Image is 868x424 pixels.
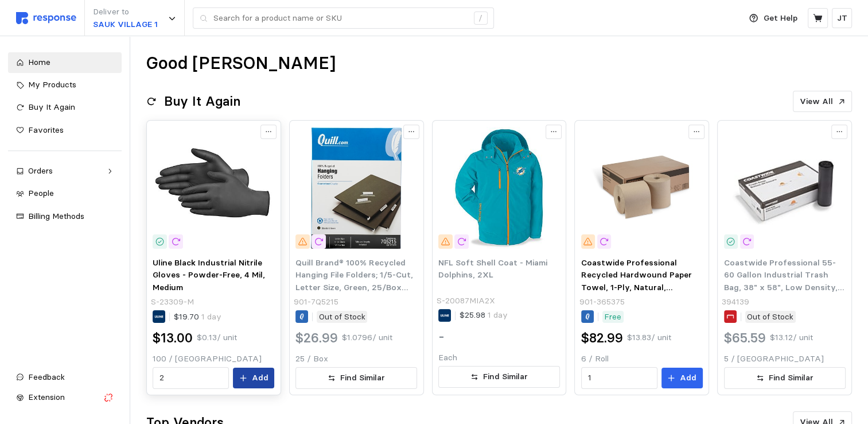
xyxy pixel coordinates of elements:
[93,6,158,18] p: Deliver to
[438,328,445,346] h2: -
[8,97,122,118] a: Buy It Again
[438,366,560,388] button: Find Similar
[769,372,813,384] p: Find Similar
[340,372,385,384] p: Find Similar
[8,161,122,182] a: Orders
[832,8,852,28] button: JT
[93,18,158,31] p: SAUK VILLAGE 1
[587,368,651,388] input: Qty
[8,75,122,95] a: My Products
[233,368,274,388] button: Add
[627,332,671,344] p: $13.83 / unit
[153,257,265,292] span: Uline Black Industrial Nitrile Gloves - Powder-Free, 4 Mil, Medium
[747,311,793,323] p: Out of Stock
[197,332,237,344] p: $0.13 / unit
[8,52,122,73] a: Home
[28,372,65,382] span: Feedback
[28,125,64,135] span: Favorites
[342,332,392,344] p: $1.0796 / unit
[28,57,50,67] span: Home
[764,12,797,25] p: Get Help
[438,257,547,280] span: NFL Soft Shell Coat - Miami Dolphins, 2XL
[153,127,274,249] img: S-23309-M
[153,353,274,365] p: 100 / [GEOGRAPHIC_DATA]
[295,127,417,249] img: s1192351_s7
[159,368,223,388] input: Qty
[724,367,846,389] button: Find Similar
[199,311,221,322] span: 1 day
[474,11,488,25] div: /
[146,52,336,75] h1: Good [PERSON_NAME]
[724,257,844,318] span: Coastwide Professional 55-60 Gallon Industrial Trash Bag, 38" x 58", Low Density, 1.5 mil, Black,...
[164,92,240,110] h2: Buy It Again
[579,296,624,309] p: 901-365375
[28,211,84,221] span: Billing Methods
[460,309,508,322] p: $25.98
[437,295,495,307] p: S-20087MIA2X
[581,329,623,347] h2: $82.99
[742,7,804,29] button: Get Help
[770,332,813,344] p: $13.12 / unit
[661,368,703,388] button: Add
[153,329,193,347] h2: $13.00
[483,371,528,383] p: Find Similar
[438,352,560,364] p: Each
[722,296,749,309] p: 394139
[213,8,468,29] input: Search for a product name or SKU
[8,387,122,408] button: Extension
[295,329,338,347] h2: $26.99
[16,12,76,24] img: svg%3e
[581,127,703,249] img: s1204310_s7
[724,353,846,365] p: 5 / [GEOGRAPHIC_DATA]
[295,257,413,305] span: Quill Brand® 100% Recycled Hanging File Folders; 1/5-Cut, Letter Size, Green, 25/Box (7Q5215)
[174,311,221,323] p: $19.70
[252,372,268,384] p: Add
[438,127,560,249] img: S-20087MIA2X
[8,206,122,227] a: Billing Methods
[295,367,417,389] button: Find Similar
[485,310,508,320] span: 1 day
[8,183,122,204] a: People
[581,257,692,318] span: Coastwide Professional Recycled Hardwound Paper Towel, 1-Ply, Natural, 800'/Roll, 6 Rolls/Carton ...
[680,372,696,384] p: Add
[724,329,766,347] h2: $65.59
[8,367,122,388] button: Feedback
[295,353,417,365] p: 25 / Box
[28,165,102,178] div: Orders
[28,102,75,112] span: Buy It Again
[28,188,54,198] span: People
[151,296,194,309] p: S-23309-M
[28,79,76,90] span: My Products
[837,12,847,25] p: JT
[793,91,852,113] button: View All
[319,311,365,323] p: Out of Stock
[604,311,621,323] p: Free
[28,392,65,402] span: Extension
[800,95,833,108] p: View All
[8,120,122,141] a: Favorites
[581,353,703,365] p: 6 / Roll
[294,296,338,309] p: 901-7Q5215
[724,127,846,249] img: 6F21FDF5-3427-4C25-BCE197ADFC2483E4_sc7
